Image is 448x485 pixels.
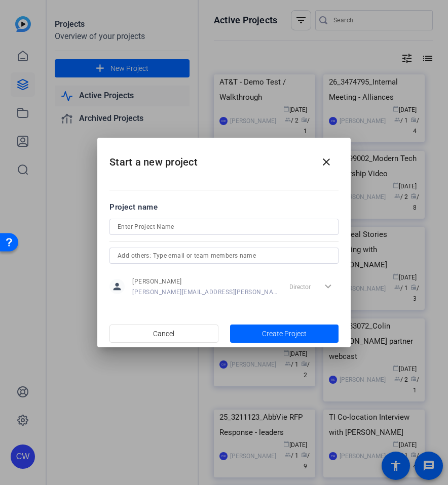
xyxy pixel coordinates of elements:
span: Create Project [262,329,307,339]
span: Cancel [153,324,174,343]
button: Cancel [109,325,218,343]
mat-icon: close [320,156,332,168]
span: [PERSON_NAME] [132,277,278,286]
mat-icon: person [109,279,125,294]
input: Enter Project Name [118,221,330,233]
span: [PERSON_NAME][EMAIL_ADDRESS][PERSON_NAME][DOMAIN_NAME] [132,288,278,296]
button: Create Project [230,325,339,343]
input: Add others: Type email or team members name [118,250,330,262]
h2: Start a new project [97,138,351,179]
div: Project name [109,201,339,213]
